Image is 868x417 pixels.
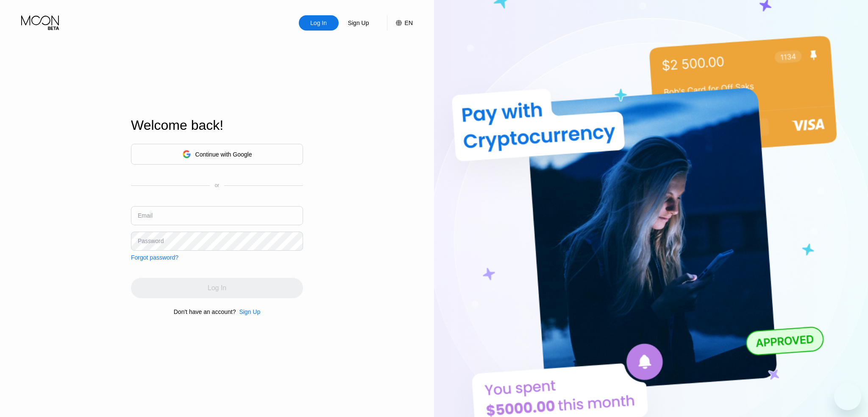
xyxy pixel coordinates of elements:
[239,308,260,315] div: Sign Up
[131,254,178,261] div: Forgot password?
[138,212,153,219] div: Email
[174,308,236,315] div: Don't have an account?
[339,15,378,31] div: Sign Up
[138,238,164,244] div: Password
[236,308,260,315] div: Sign Up
[387,15,413,31] div: EN
[309,19,328,27] div: Log In
[131,144,303,165] div: Continue with Google
[215,182,220,188] div: or
[347,19,370,27] div: Sign Up
[131,118,303,133] div: Welcome back!
[195,151,252,158] div: Continue with Google
[299,15,339,31] div: Log In
[834,383,861,410] iframe: Button to launch messaging window
[405,20,413,26] div: EN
